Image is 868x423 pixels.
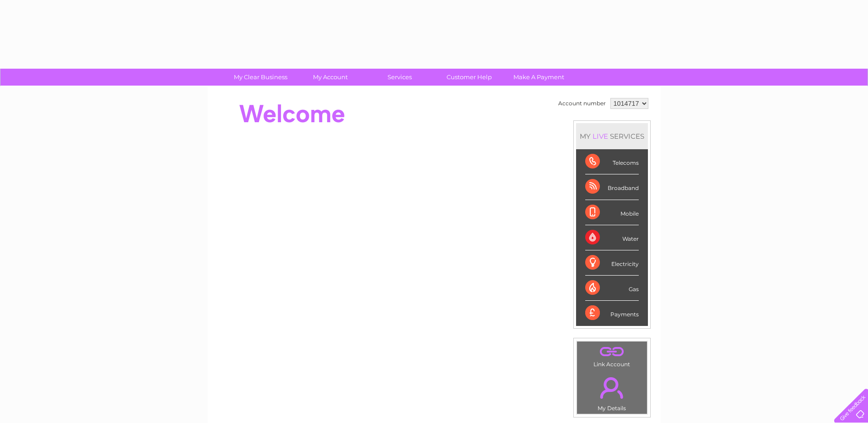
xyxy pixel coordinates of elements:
[501,69,577,86] a: Make A Payment
[585,250,639,276] div: Electricity
[585,301,639,325] div: Payments
[576,123,648,149] div: MY SERVICES
[585,276,639,301] div: Gas
[585,174,639,200] div: Broadband
[223,69,298,86] a: My Clear Business
[577,369,647,414] td: My Details
[585,149,639,174] div: Telecoms
[579,372,645,404] a: .
[577,341,647,370] td: Link Account
[579,344,645,360] a: .
[591,132,610,141] div: LIVE
[292,69,368,86] a: My Account
[431,69,507,86] a: Customer Help
[585,200,639,225] div: Mobile
[362,69,437,86] a: Services
[556,96,608,111] td: Account number
[585,225,639,250] div: Water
